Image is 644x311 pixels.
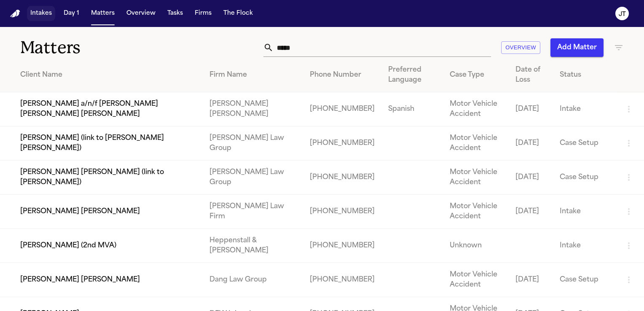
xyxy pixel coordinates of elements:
img: Finch Logo [10,10,20,18]
td: [PHONE_NUMBER] [303,161,381,195]
td: Motor Vehicle Accident [443,161,509,195]
button: Day 1 [60,6,83,21]
button: Firms [191,6,215,21]
td: Intake [553,195,617,229]
td: [PHONE_NUMBER] [303,229,381,263]
td: Case Setup [553,263,617,297]
a: Home [10,10,20,18]
div: Status [560,70,610,80]
td: [PHONE_NUMBER] [303,126,381,161]
div: Preferred Language [388,65,436,85]
td: Intake [553,92,617,126]
td: Motor Vehicle Accident [443,92,509,126]
td: [DATE] [509,161,553,195]
td: [PERSON_NAME] [PERSON_NAME] [203,92,303,126]
div: Date of Loss [515,65,547,85]
td: Heppenstall & [PERSON_NAME] [203,229,303,263]
td: Case Setup [553,161,617,195]
td: [PERSON_NAME] Law Firm [203,195,303,229]
button: Add Matter [550,38,604,57]
td: [PERSON_NAME] Law Group [203,126,303,161]
td: Motor Vehicle Accident [443,263,509,297]
td: Unknown [443,229,509,263]
td: Motor Vehicle Accident [443,126,509,161]
button: Overview [501,41,540,54]
div: Phone Number [310,70,375,80]
td: [PHONE_NUMBER] [303,195,381,229]
td: [PHONE_NUMBER] [303,92,381,126]
h1: Matters [20,37,189,58]
td: [DATE] [509,263,553,297]
button: Overview [123,6,159,21]
td: [DATE] [509,195,553,229]
td: Motor Vehicle Accident [443,195,509,229]
button: The Flock [220,6,256,21]
td: [DATE] [509,92,553,126]
td: [PERSON_NAME] Law Group [203,161,303,195]
td: [DATE] [509,126,553,161]
td: Case Setup [553,126,617,161]
td: Dang Law Group [203,263,303,297]
button: Matters [88,6,118,21]
div: Case Type [450,70,502,80]
div: Firm Name [209,70,296,80]
button: Tasks [164,6,186,21]
td: Intake [553,229,617,263]
button: Intakes [27,6,55,21]
td: [PHONE_NUMBER] [303,263,381,297]
div: Client Name [20,70,196,80]
td: Spanish [381,92,443,126]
